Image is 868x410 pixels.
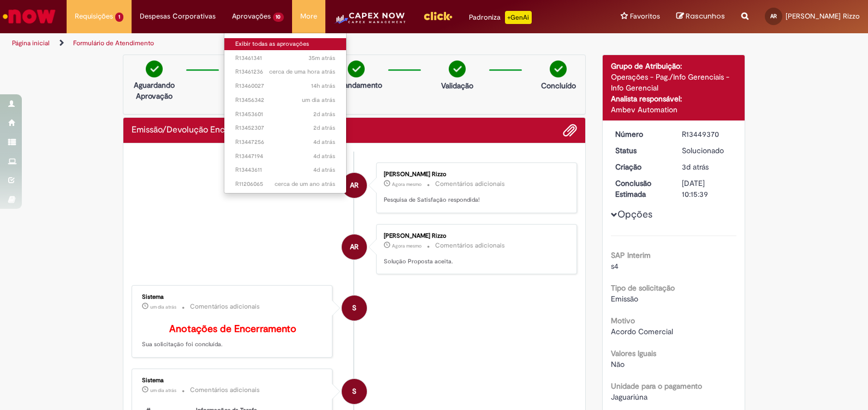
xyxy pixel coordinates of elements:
[611,283,675,293] b: Tipo de solicitação
[313,138,335,146] time: 26/08/2025 10:08:50
[384,171,566,178] div: [PERSON_NAME] Rizzo
[350,172,359,198] span: AR
[563,123,577,137] button: Adicionar anexos
[423,8,453,24] img: click_logo_yellow_360x200.png
[611,392,647,402] span: Jaguariúna
[235,110,336,119] span: R13453601
[269,68,335,76] time: 29/08/2025 09:54:42
[630,11,660,22] span: Favoritos
[313,166,335,174] time: 25/08/2025 11:03:54
[607,129,674,140] dt: Número
[682,162,709,172] time: 26/08/2025 16:10:48
[275,180,335,188] time: 07/03/2024 13:21:16
[313,124,335,132] span: 2d atrás
[235,96,336,105] span: R13456342
[550,61,567,77] img: check-circle-green.png
[235,54,336,63] span: R13461341
[150,387,176,394] time: 28/08/2025 10:01:34
[190,302,260,311] small: Comentários adicionais
[73,39,154,47] a: Formulário de Atendimento
[311,82,335,90] time: 28/08/2025 20:29:23
[384,257,566,266] p: Solução Proposta aceita.
[275,180,335,188] span: cerca de um ano atrás
[12,39,50,47] a: Página inicial
[269,68,335,76] span: cerca de uma hora atrás
[224,178,347,190] a: Aberto R11206065 :
[224,33,347,194] ul: Aprovações
[435,241,505,250] small: Comentários adicionais
[352,295,356,321] span: S
[313,152,335,160] time: 26/08/2025 09:59:17
[392,181,421,188] span: Agora mesmo
[611,294,638,304] span: Emissão
[8,33,570,53] ul: Trilhas de página
[75,11,113,22] span: Requisições
[611,93,737,104] div: Analista responsável:
[611,61,737,71] div: Grupo de Atribuição:
[146,61,163,77] img: check-circle-green.png
[505,11,532,24] p: +GenAi
[392,181,421,188] time: 29/08/2025 10:44:07
[611,104,737,115] div: Ambev Automation
[331,80,382,91] p: Em andamento
[235,124,336,132] span: R13452307
[142,294,324,300] div: Sistema
[128,80,181,101] p: Aguardando Aprovação
[224,52,347,64] a: Aberto R13461341 :
[150,387,176,394] span: um dia atrás
[611,359,625,369] span: Não
[232,11,271,22] span: Aprovações
[611,381,702,391] b: Unidade para o pagamento
[235,82,336,91] span: R13460027
[235,68,336,76] span: R13461236
[342,173,367,198] div: Allan Borghetti Rizzo
[607,145,674,156] dt: Status
[441,80,473,91] p: Validação
[607,178,674,200] dt: Conclusão Estimada
[302,96,335,104] span: um dia atrás
[682,178,733,200] div: [DATE] 10:15:39
[682,129,733,140] div: R13449370
[311,82,335,90] span: 14h atrás
[686,11,725,21] span: Rascunhos
[224,80,347,92] a: Aberto R13460027 :
[224,164,347,176] a: Aberto R13443611 :
[350,234,359,260] span: AR
[607,161,674,172] dt: Criação
[348,61,365,77] img: check-circle-green.png
[342,234,367,260] div: Allan Borghetti Rizzo
[142,324,324,349] p: Sua solicitação foi concluída.
[611,327,673,336] span: Acordo Comercial
[334,11,406,33] img: CapexLogo5.png
[384,196,566,204] p: Pesquisa de Satisfação respondida!
[313,110,335,118] span: 2d atrás
[308,54,335,62] span: 35m atrás
[786,11,860,21] span: [PERSON_NAME] Rizzo
[224,66,347,78] a: Aberto R13461236 :
[132,125,329,135] h2: Emissão/Devolução Encontro de Contas Fornecedor Histórico de tíquete
[342,296,367,321] div: System
[140,11,216,22] span: Despesas Corporativas
[682,161,733,172] div: 26/08/2025 16:10:48
[342,379,367,404] div: System
[190,385,260,395] small: Comentários adicionais
[770,13,777,20] span: AR
[150,304,176,310] time: 28/08/2025 10:01:36
[224,136,347,148] a: Aberto R13447256 :
[169,323,296,335] b: Anotações de Encerramento
[449,61,466,77] img: check-circle-green.png
[150,304,176,310] span: um dia atrás
[611,71,737,93] div: Operações - Pag./Info Gerenciais - Info Gerencial
[392,243,421,249] time: 29/08/2025 10:43:52
[682,162,709,172] span: 3d atrás
[313,138,335,146] span: 4d atrás
[235,166,336,174] span: R13443611
[224,38,347,50] a: Exibir todas as aprovações
[224,94,347,106] a: Aberto R13456342 :
[313,152,335,160] span: 4d atrás
[313,110,335,118] time: 27/08/2025 16:33:13
[224,108,347,120] a: Aberto R13453601 :
[308,54,335,62] time: 29/08/2025 10:08:36
[313,166,335,174] span: 4d atrás
[142,377,324,384] div: Sistema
